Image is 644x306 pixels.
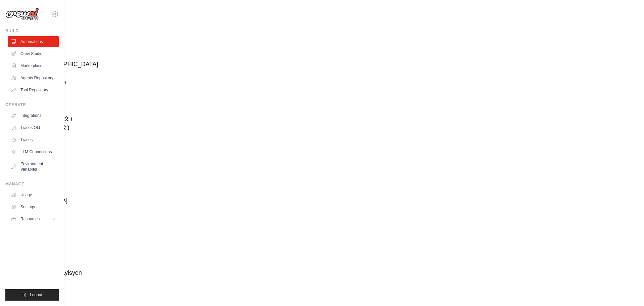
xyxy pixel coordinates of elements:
a: Environment Variables [8,159,59,175]
a: Traces Old [8,122,59,133]
button: Logout [5,289,59,301]
span: Resources [20,216,40,222]
div: Operate [5,102,59,107]
a: Integrations [8,110,59,121]
a: Settings [8,202,59,212]
div: Manage [5,181,59,187]
a: Tool Repository [8,85,59,95]
a: Crew Studio [8,48,59,59]
a: Automations [8,36,59,47]
a: Traces [8,134,59,145]
button: Resources [8,214,59,224]
img: Logo [5,8,39,20]
a: LLM Connections [8,146,59,157]
span: Logout [30,292,42,298]
a: Agents Repository [8,73,59,83]
a: Marketplace [8,60,59,71]
a: Usage [8,189,59,200]
div: Build [5,28,59,34]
